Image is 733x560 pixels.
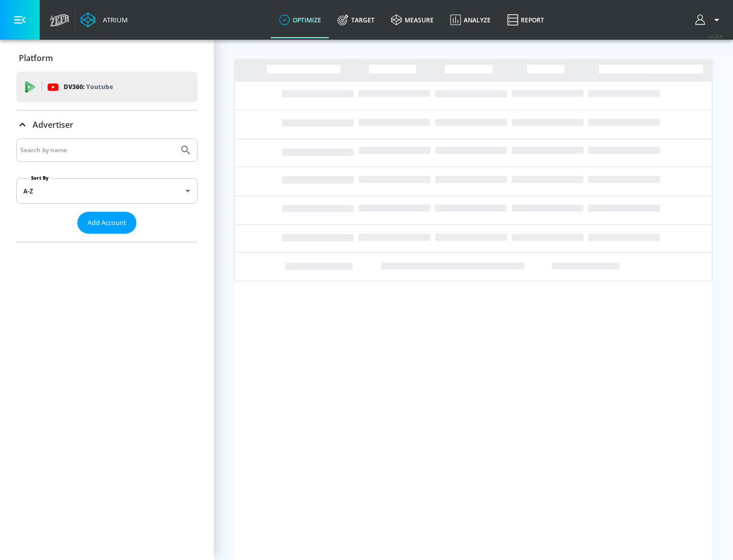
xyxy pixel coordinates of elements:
div: Advertiser [16,110,198,139]
a: Analyze [442,2,499,38]
a: measure [383,2,442,38]
nav: list of Advertiser [16,234,198,242]
div: Atrium [99,15,128,24]
span: v 4.32.0 [709,34,723,39]
div: Advertiser [16,138,198,242]
input: Search by name [20,144,175,157]
button: Add Account [77,212,136,234]
a: Target [329,2,383,38]
a: optimize [271,2,329,38]
p: DV360: [64,81,113,93]
a: Report [499,2,552,38]
p: Advertiser [33,119,73,130]
div: A-Z [16,178,198,204]
a: Atrium [80,12,128,27]
span: Add Account [88,217,126,229]
p: Youtube [86,81,113,92]
p: Platform [19,52,53,64]
label: Sort By [29,175,51,181]
div: Platform [16,44,198,72]
div: DV360: Youtube [16,72,198,102]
